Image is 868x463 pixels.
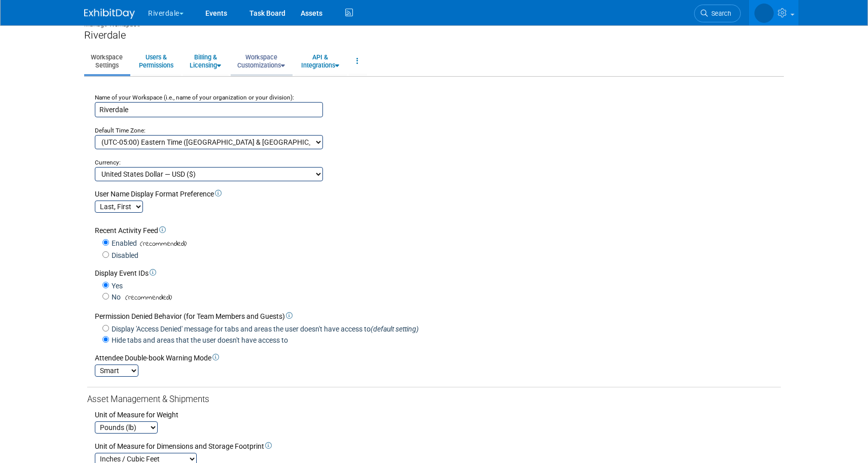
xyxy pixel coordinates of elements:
a: API &Integrations [295,49,346,74]
small: Default Time Zone: [95,127,146,134]
label: Enabled [109,238,137,248]
label: Hide tabs and areas that the user doesn't have access to [109,335,288,345]
img: Mason Test Account [754,4,774,23]
a: Billing &Licensing [183,49,228,74]
div: Unit of Measure for Weight [95,410,781,420]
label: Display 'Access Denied' message for tabs and areas the user doesn't have access to [109,324,419,334]
div: Permission Denied Behavior (for Team Members and Guests) [95,311,781,321]
div: User Name Display Format Preference [95,189,781,199]
span: Search [708,10,731,17]
a: WorkspaceSettings [84,49,129,74]
span: (recommended) [137,239,187,249]
div: Unit of Measure for Dimensions and Storage Footprint [95,441,781,451]
div: Display Event IDs [95,268,781,278]
label: No [109,292,121,302]
i: (default setting) [371,325,419,333]
label: Yes [109,281,123,291]
div: Attendee Double-book Warning Mode [95,353,781,363]
label: Disabled [109,250,138,260]
span: (recommended) [122,292,172,303]
a: WorkspaceCustomizations [231,49,292,74]
div: Riverdale [84,29,784,42]
small: Name of your Workspace (i.e., name of your organization or your division): [95,94,294,101]
div: Recent Activity Feed [95,225,781,236]
img: ExhibitDay [84,9,135,19]
div: Asset Management & Shipments [87,393,781,406]
input: Name of your organization [95,102,323,117]
a: Search [694,5,741,22]
small: Currency: [95,159,121,166]
a: Users &Permissions [132,49,180,74]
